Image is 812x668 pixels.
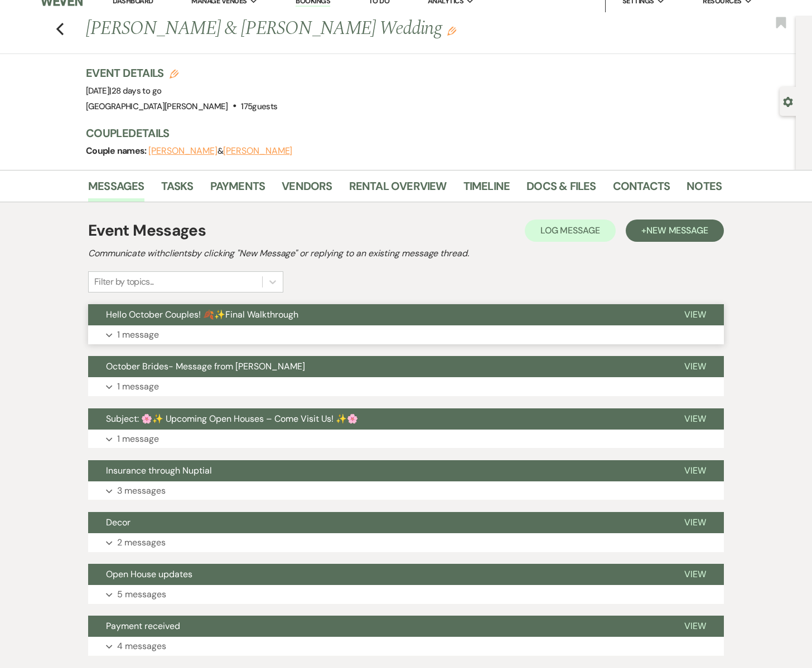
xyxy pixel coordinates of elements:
span: Payment received [106,620,180,632]
span: View [684,516,706,528]
button: Log Message [525,220,616,242]
button: Open lead details [783,96,793,106]
a: Messages [88,177,144,202]
a: Contacts [613,177,670,202]
span: View [684,568,706,580]
p: 4 messages [117,639,166,654]
h1: Event Messages [88,219,206,242]
button: View [666,512,724,533]
span: | [109,85,161,96]
button: Payment received [88,616,666,637]
span: Hello October Couples! 🍂✨Final Walkthrough [106,309,298,320]
h3: Couple Details [86,125,710,141]
span: 175 guests [241,101,277,112]
span: Subject: 🌸✨ Upcoming Open Houses – Come Visit Us! ✨🌸 [106,413,358,425]
span: [GEOGRAPHIC_DATA][PERSON_NAME] [86,101,228,112]
button: Subject: 🌸✨ Upcoming Open Houses – Come Visit Us! ✨🌸 [88,408,666,430]
span: Decor [106,516,130,528]
button: Edit [447,26,456,36]
p: 1 message [117,379,159,394]
span: October Brides- Message from [PERSON_NAME] [106,360,305,372]
button: View [666,616,724,637]
p: 3 messages [117,484,166,498]
button: View [666,304,724,325]
h2: Communicate with clients by clicking "New Message" or replying to an existing message thread. [88,247,724,260]
span: View [684,465,706,476]
a: Rental Overview [349,177,447,202]
p: 2 messages [117,535,166,550]
button: View [666,564,724,585]
h3: Event Details [86,65,277,81]
button: 5 messages [88,585,724,604]
button: View [666,460,724,481]
span: View [684,360,706,372]
button: Hello October Couples! 🍂✨Final Walkthrough [88,304,666,325]
button: Decor [88,512,666,533]
a: Vendors [282,177,332,202]
span: New Message [646,225,708,236]
div: Filter by topics... [94,275,154,289]
a: Payments [210,177,265,202]
a: Notes [687,177,722,202]
button: 2 messages [88,533,724,552]
button: 4 messages [88,637,724,656]
p: 5 messages [117,587,166,602]
button: +New Message [626,220,724,242]
span: [DATE] [86,85,161,96]
button: 3 messages [88,481,724,500]
span: & [148,145,292,157]
button: Insurance through Nuptial [88,460,666,481]
span: View [684,309,706,320]
span: Open House updates [106,568,192,580]
span: Insurance through Nuptial [106,465,212,476]
span: View [684,620,706,632]
button: View [666,356,724,377]
a: Tasks [161,177,194,202]
span: 28 days to go [112,85,162,96]
span: Log Message [540,225,600,236]
button: 1 message [88,377,724,396]
button: [PERSON_NAME] [148,147,217,155]
span: Couple names: [86,145,148,157]
p: 1 message [117,432,159,446]
button: 1 message [88,325,724,344]
a: Docs & Files [526,177,596,202]
button: View [666,408,724,430]
button: [PERSON_NAME] [223,147,292,155]
h1: [PERSON_NAME] & [PERSON_NAME] Wedding [86,16,586,42]
span: View [684,413,706,425]
p: 1 message [117,328,159,342]
button: 1 message [88,430,724,448]
button: Open House updates [88,564,666,585]
a: Timeline [463,177,510,202]
button: October Brides- Message from [PERSON_NAME] [88,356,666,377]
